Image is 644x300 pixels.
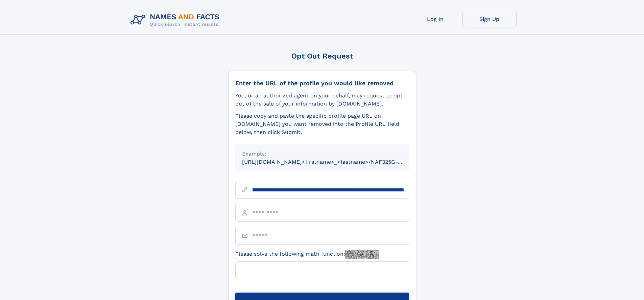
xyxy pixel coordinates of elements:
[408,11,462,27] a: Log In
[242,150,402,158] div: Example:
[235,250,379,259] label: Please solve the following math function:
[242,159,422,165] small: [URL][DOMAIN_NAME]<firstname>_<lastname>/NAF325G-xxxxxxxx
[228,52,416,60] div: Opt Out Request
[235,92,409,108] div: You, or an authorized agent on your behalf, may request to opt-out of the sale of your informatio...
[462,11,517,27] a: Sign Up
[235,79,409,87] div: Enter the URL of the profile you would like removed
[128,11,225,29] img: Logo Names and Facts
[235,112,409,136] div: Please copy and paste the specific profile page URL on [DOMAIN_NAME] you want removed into the Pr...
